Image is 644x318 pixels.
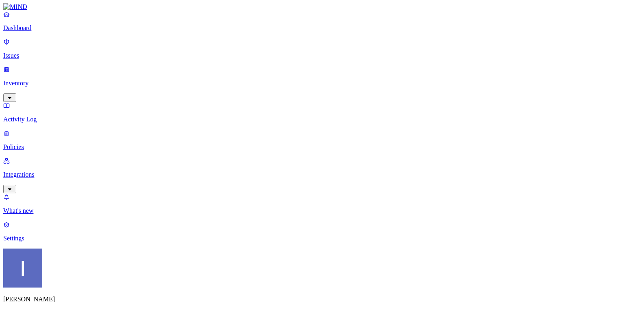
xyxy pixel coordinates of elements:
[3,249,42,288] img: Itai Schwartz
[3,116,641,123] p: Activity Log
[3,235,641,242] p: Settings
[3,52,641,59] p: Issues
[3,207,641,214] p: What's new
[3,3,27,11] img: MIND
[3,171,641,178] p: Integrations
[3,24,641,32] p: Dashboard
[3,296,641,303] p: [PERSON_NAME]
[3,143,641,151] p: Policies
[3,80,641,87] p: Inventory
